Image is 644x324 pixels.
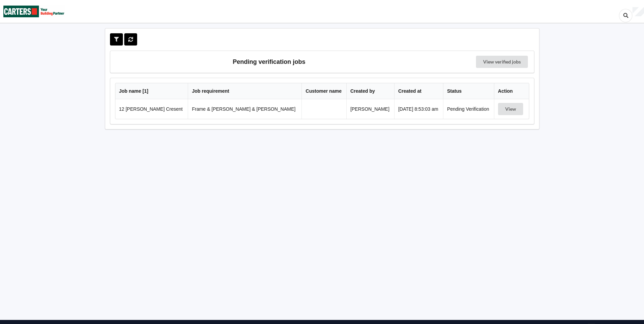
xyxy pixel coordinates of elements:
[494,83,529,99] th: Action
[498,106,525,112] a: View
[498,103,523,115] button: View
[188,99,301,119] td: Frame & [PERSON_NAME] & [PERSON_NAME]
[443,83,494,99] th: Status
[346,99,394,119] td: [PERSON_NAME]
[115,83,188,99] th: Job name [ 1 ]
[476,56,528,68] a: View verified jobs
[301,83,346,99] th: Customer name
[443,99,494,119] td: Pending Verification
[115,56,423,68] h3: Pending verification jobs
[346,83,394,99] th: Created by
[632,7,644,17] div: User Profile
[115,99,188,119] td: 12 [PERSON_NAME] Cresent
[188,83,301,99] th: Job requirement
[394,83,443,99] th: Created at
[3,0,65,22] img: Carters
[394,99,443,119] td: [DATE] 8:53:03 am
